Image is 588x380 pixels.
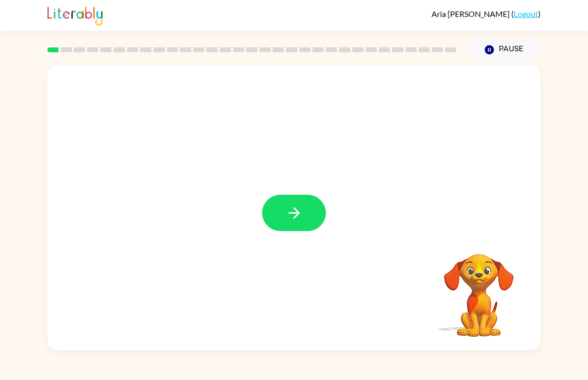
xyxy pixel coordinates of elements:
img: Literably [47,4,103,26]
span: Aria [PERSON_NAME] [432,9,511,18]
video: Your browser must support playing .mp4 files to use Literably. Please try using another browser. [429,239,529,338]
a: Logout [514,9,538,18]
button: Pause [468,38,541,61]
div: ( ) [432,9,541,18]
